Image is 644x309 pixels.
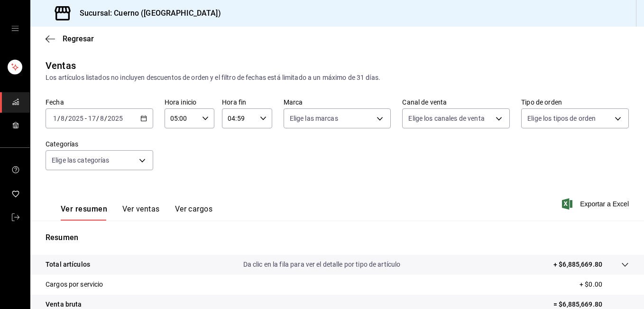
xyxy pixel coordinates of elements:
span: Regresar [63,34,94,43]
span: Elige las marcas [290,114,338,123]
label: Canal de venta [402,99,510,106]
button: Ver resumen [61,204,107,221]
button: Ver ventas [122,204,160,221]
button: Exportar a Excel [564,198,629,210]
div: navigation tabs [61,204,212,221]
span: / [65,115,68,122]
button: open drawer [11,25,19,32]
label: Hora fin [222,99,272,106]
p: Total artículos [46,260,90,270]
p: Resumen [46,232,629,243]
label: Marca [284,99,391,106]
p: + $6,885,669.80 [553,260,602,270]
span: Elige los canales de venta [408,114,484,123]
button: Regresar [46,34,94,43]
div: Los artículos listados no incluyen descuentos de orden y el filtro de fechas está limitado a un m... [46,73,629,83]
input: -- [100,115,104,122]
span: / [96,115,99,122]
span: / [104,115,107,122]
span: Elige las categorías [52,155,110,165]
button: Ver cargos [175,204,213,221]
div: Ventas [46,58,76,73]
label: Tipo de orden [521,99,629,106]
p: + $0.00 [580,280,629,290]
p: Cargos por servicio [46,280,103,290]
label: Hora inicio [165,99,214,106]
input: -- [60,115,65,122]
input: -- [53,115,57,122]
input: ---- [107,115,123,122]
span: Elige los tipos de orden [527,114,596,123]
input: -- [88,115,96,122]
span: / [57,115,60,122]
h3: Sucursal: Cuerno ([GEOGRAPHIC_DATA]) [72,8,221,19]
p: Da clic en la fila para ver el detalle por tipo de artículo [243,260,401,270]
span: - [85,115,87,122]
label: Categorías [46,141,153,147]
label: Fecha [46,99,153,106]
input: ---- [68,115,84,122]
